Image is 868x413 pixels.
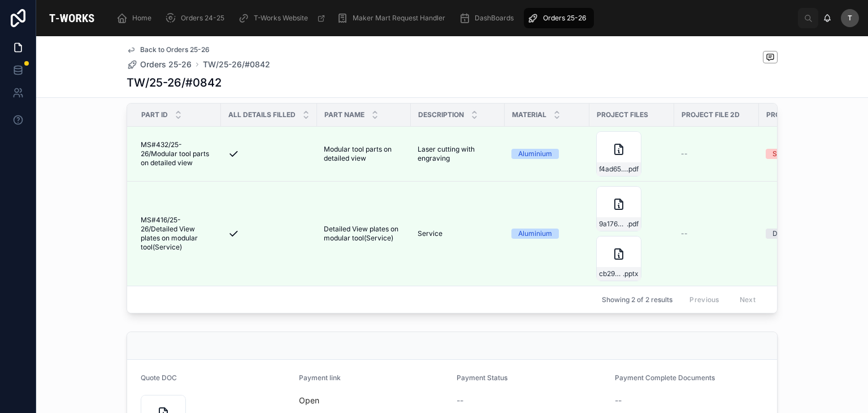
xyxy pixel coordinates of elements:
[457,373,507,382] span: Payment Status
[627,165,639,174] span: .pdf
[599,165,627,174] span: f4ad65ce-e1ed-4b5a-91db-da4235e65f84-SEPI-2025-0142-A
[602,295,672,304] span: Showing 2 of 2 results
[418,145,498,163] span: Laser cutting with engraving
[113,8,159,28] a: Home
[127,59,192,70] a: Orders 25-26
[475,14,514,23] span: DashBoards
[418,110,464,119] span: Description
[772,229,828,239] div: Drilling & Tapping
[599,220,627,229] span: 9a176810-8744-40ee-b747-cc16fc72f57f-SEPI-2025-0142-A
[623,269,639,278] span: .pptx
[524,8,594,28] a: Orders 25-26
[615,373,715,382] span: Payment Complete Documents
[132,14,151,23] span: Home
[597,110,648,119] span: Project Files
[543,14,586,23] span: Orders 25-26
[599,269,623,278] span: cb297474-a312-4bea-8105-d8c34d1d061a-Modular-tool-detailed-view-list
[627,220,639,229] span: .pdf
[127,75,222,91] h1: TW/25-26/#0842
[324,110,364,119] span: Part Name
[418,229,442,238] span: Service
[140,59,192,70] span: Orders 25-26
[681,229,688,238] span: --
[228,110,296,119] span: All Details Filled
[107,6,798,31] div: scrollable content
[203,59,270,70] a: TW/25-26/#0842
[141,373,177,382] span: Quote DOC
[181,14,224,23] span: Orders 24-25
[682,110,740,119] span: Project File 2D
[324,225,404,243] span: Detailed View plates on modular tool(Service)
[235,8,331,28] a: T-Works Website
[512,110,546,119] span: Material
[615,395,622,406] span: --
[324,145,404,163] span: Modular tool parts on detailed view
[455,8,522,28] a: DashBoards
[299,373,341,382] span: Payment link
[848,14,852,23] span: T
[772,149,811,159] div: Sheet Metal
[299,395,319,405] a: Open
[141,140,214,167] span: MS#432/25-26/Modular tool parts on detailed view
[141,216,214,252] span: MS#416/25-26/Detailed View plates on modular tool(Service)
[141,110,168,119] span: Part ID
[518,229,552,239] div: Aluminium
[766,110,818,119] span: Process Type
[162,8,232,28] a: Orders 24-25
[127,45,210,54] a: Back to Orders 25-26
[254,14,308,23] span: T-Works Website
[457,395,463,406] span: --
[45,9,98,27] img: App logo
[353,14,445,23] span: Maker Mart Request Handler
[518,149,552,159] div: Aluminium
[333,8,453,28] a: Maker Mart Request Handler
[140,45,210,54] span: Back to Orders 25-26
[681,149,688,158] span: --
